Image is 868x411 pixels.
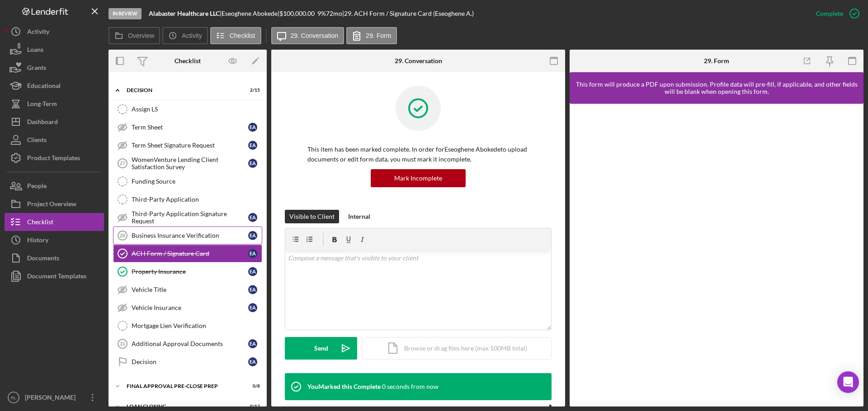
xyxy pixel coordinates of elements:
div: Third-Party Application [132,196,262,203]
button: Visible to Client [285,210,339,223]
button: Checklist [210,27,261,44]
label: Overview [128,32,154,39]
div: Funding Source [132,178,262,185]
div: Term Sheet Signature Request [132,142,248,149]
div: Complete [816,5,843,23]
a: Assign LS [113,100,262,118]
button: Activity [162,27,208,44]
tspan: 31 [120,341,125,346]
button: 29. Conversation [271,27,344,44]
a: Term Sheet Signature RequestEA [113,136,262,154]
a: 28Business Insurance VerificationEA [113,226,262,245]
div: Checklist [175,57,201,65]
div: E A [248,339,257,348]
div: Open Intercom Messenger [837,371,859,393]
div: Send [314,337,328,360]
tspan: 28 [120,233,125,238]
a: Funding Source [113,172,262,190]
div: This form will produce a PDF upon submission. Profile data will pre-fill, if applicable, and othe... [574,81,859,95]
div: 29. Form [704,57,729,65]
button: Mark Incomplete [371,169,466,187]
a: Mortgage Lien Verification [113,317,262,335]
label: 29. Form [366,32,391,39]
a: 27WomenVenture Lending Client Satisfaction SurveyEA [113,154,262,172]
div: Assign LS [132,106,262,113]
div: Vehicle Title [132,286,248,293]
div: Decision [127,88,237,93]
text: RL [11,395,17,400]
a: Term SheetEA [113,118,262,136]
a: Third-Party Application Signature RequestEA [113,208,262,226]
div: 9 % [317,10,326,17]
a: Vehicle TitleEA [113,281,262,299]
button: Document Templates [5,267,104,285]
div: E A [248,123,257,132]
div: 72 mo [326,10,342,17]
a: DecisionEA [113,353,262,371]
div: | [149,10,222,17]
div: 2 / 15 [244,88,260,93]
tspan: 27 [120,161,125,166]
div: You Marked this Complete [307,383,381,390]
label: Checklist [230,32,255,39]
div: Term Sheet [132,124,248,131]
button: Complete [807,5,863,23]
button: Internal [344,210,375,223]
div: E A [248,285,257,294]
div: Business Insurance Verification [132,232,248,239]
div: Vehicle Insurance [132,304,248,311]
div: E A [248,159,257,168]
div: Mark Incomplete [394,169,442,187]
div: Visible to Client [289,210,335,223]
label: Activity [182,32,202,39]
div: $100,000.00 [279,10,317,17]
div: Decision [132,358,248,365]
div: ACH Form / Signature Card [132,250,248,257]
div: In Review [108,8,142,19]
div: Final Approval Pre-Close Prep [127,383,237,389]
button: Overview [108,27,160,44]
p: This item has been marked complete. In order for Eseoghene Abokede to upload documents or edit fo... [307,144,529,165]
div: Mortgage Lien Verification [132,322,262,329]
button: Send [285,337,357,360]
button: RL[PERSON_NAME] [5,388,104,406]
div: E A [248,357,257,366]
div: 0 / 8 [244,383,260,389]
a: ACH Form / Signature CardEA [113,245,262,263]
div: E A [248,231,257,240]
iframe: Lenderfit form [579,113,855,397]
b: Alabaster Healthcare LLC [149,9,220,17]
